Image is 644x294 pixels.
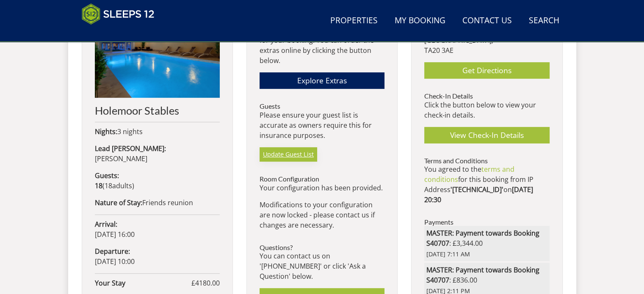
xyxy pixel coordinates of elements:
[260,102,384,110] h3: Guests
[260,147,317,162] a: Update Guest List
[129,181,132,190] span: s
[260,251,384,281] p: You can contact us on '[PHONE_NUMBER]' or click 'Ask a Question' below.
[95,181,102,190] strong: 18
[105,181,112,190] span: 18
[260,110,384,140] p: Please ensure your guest list is accurate as owners require this for insurance purposes.
[424,127,549,143] a: View Check-In Details
[426,250,547,259] span: [DATE] 7:11 AM
[95,127,117,136] strong: Nights:
[95,126,220,137] p: 3 nights
[260,200,384,230] p: Modifications to your configuration are now locked - please contact us if changes are necessary.
[95,154,147,163] span: [PERSON_NAME]
[426,265,539,285] strong: MASTER: Payment towards Booking S40707
[260,72,384,89] a: Explore Extras
[424,157,549,165] h3: Terms and Conditions
[82,3,155,25] img: Sleeps 12
[459,11,515,30] a: Contact Us
[95,220,117,229] strong: Arrival:
[195,278,220,288] span: 4180.00
[424,92,549,100] h3: Check-In Details
[95,144,166,153] strong: Lead [PERSON_NAME]:
[424,226,549,261] li: : £3,344.00
[95,247,130,256] strong: Departure:
[424,100,549,120] p: Click the button below to view your check-in details.
[77,30,166,37] iframe: Customer reviews powered by Trustpilot
[95,181,134,190] span: ( )
[260,175,384,183] h3: Room Configuration
[95,171,119,180] strong: Guests:
[95,104,220,116] h2: Holemoor Stables
[95,278,191,288] strong: Your Stay
[391,11,449,30] a: My Booking
[424,218,549,226] h3: Payments
[525,11,563,30] a: Search
[426,228,539,248] strong: MASTER: Payment towards Booking S40707
[95,198,220,208] p: Friends reunion
[95,17,220,116] a: Holemoor Stables
[95,219,220,239] p: [DATE] 16:00
[260,244,384,251] h3: Questions?
[260,183,384,193] p: Your configuration has been provided.
[95,17,220,98] img: An image of 'Holemoor Stables'
[327,11,381,30] a: Properties
[424,62,549,79] a: Get Directions
[105,181,132,190] span: adult
[451,185,503,194] strong: '[TECHNICAL_ID]'
[95,246,220,267] p: [DATE] 10:00
[95,198,142,207] strong: Nature of Stay:
[191,278,220,288] span: £
[260,25,384,66] p: Explore the extras you can purchase for your booking. You can order the extras online by clicking...
[424,185,533,204] strong: [DATE] 20:30
[424,164,549,205] p: You agreed to the for this booking from IP Address on
[424,165,514,184] a: terms and conditions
